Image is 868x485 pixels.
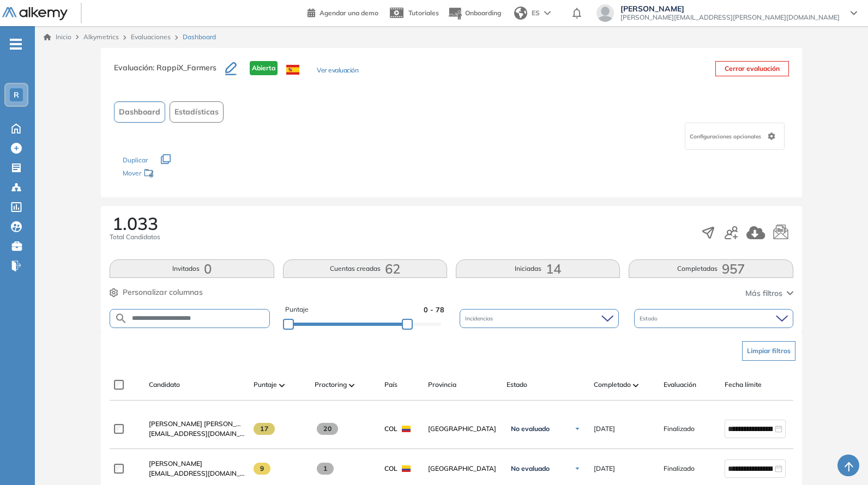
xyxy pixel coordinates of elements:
[384,380,397,390] span: País
[183,32,216,42] span: Dashboard
[448,2,501,25] button: Onboarding
[123,156,148,164] span: Duplicar
[149,419,245,429] a: [PERSON_NAME] [PERSON_NAME]
[532,8,540,18] span: ES
[664,424,695,434] span: Finalizado
[119,106,160,118] span: Dashboard
[320,9,378,17] span: Agendar una demo
[317,423,338,435] span: 20
[110,259,274,278] button: Invitados0
[123,164,232,184] div: Mover
[594,464,615,474] span: [DATE]
[149,469,245,478] span: [EMAIL_ADDRESS][DOMAIN_NAME]
[507,380,527,390] span: Estado
[283,259,447,278] button: Cuentas creadas62
[633,384,638,387] img: [missing "en.ARROW_ALT" translation]
[110,232,160,242] span: Total Candidatos
[725,380,762,390] span: Fecha límite
[254,423,275,435] span: 17
[640,314,660,323] span: Estado
[511,464,550,473] span: No evaluado
[742,341,795,361] button: Limpiar filtros
[594,380,631,390] span: Completado
[317,65,358,77] button: Ver evaluación
[384,464,397,474] span: COL
[149,459,202,468] span: [PERSON_NAME]
[685,123,785,150] div: Configuraciones opcionales
[170,101,224,123] button: Estadísticas
[715,61,789,76] button: Cerrar evaluación
[83,33,119,41] span: Alkymetrics
[629,259,793,278] button: Completadas957
[114,101,165,123] button: Dashboard
[153,63,216,72] span: : RappiX_Farmers
[149,459,245,469] a: [PERSON_NAME]
[149,429,245,439] span: [EMAIL_ADDRESS][DOMAIN_NAME]
[254,380,277,390] span: Puntaje
[254,463,270,475] span: 9
[112,215,158,232] span: 1.033
[424,305,444,315] span: 0 - 78
[460,309,619,328] div: Incidencias
[620,4,840,13] span: [PERSON_NAME]
[317,463,334,475] span: 1
[286,65,299,75] img: ESP
[664,380,696,390] span: Evaluación
[574,465,581,472] img: Ícono de flecha
[664,464,695,474] span: Finalizado
[315,380,347,390] span: Proctoring
[634,309,793,328] div: Estado
[690,132,763,141] span: Configuraciones opcionales
[308,5,378,19] a: Agendar una demo
[745,288,793,299] button: Más filtros
[456,259,620,278] button: Iniciadas14
[514,7,527,20] img: world
[44,32,71,42] a: Inicio
[285,305,309,315] span: Puntaje
[428,424,498,434] span: [GEOGRAPHIC_DATA]
[279,384,285,387] img: [missing "en.ARROW_ALT" translation]
[149,420,257,428] span: [PERSON_NAME] [PERSON_NAME]
[349,384,354,387] img: [missing "en.ARROW_ALT" translation]
[594,424,615,434] span: [DATE]
[174,106,219,118] span: Estadísticas
[2,7,68,21] img: Logo
[544,11,551,15] img: arrow
[428,464,498,474] span: [GEOGRAPHIC_DATA]
[428,380,456,390] span: Provincia
[402,426,411,432] img: COL
[110,287,203,298] button: Personalizar columnas
[465,314,495,323] span: Incidencias
[465,9,501,17] span: Onboarding
[408,9,439,17] span: Tutoriales
[384,424,397,434] span: COL
[511,425,550,433] span: No evaluado
[114,61,225,84] h3: Evaluación
[745,288,782,299] span: Más filtros
[149,380,180,390] span: Candidato
[14,90,19,99] span: R
[10,43,22,45] i: -
[620,13,840,22] span: [PERSON_NAME][EMAIL_ADDRESS][PERSON_NAME][DOMAIN_NAME]
[131,33,171,41] a: Evaluaciones
[402,465,411,472] img: COL
[114,312,128,325] img: SEARCH_ALT
[123,287,203,298] span: Personalizar columnas
[250,61,278,75] span: Abierta
[574,426,581,432] img: Ícono de flecha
